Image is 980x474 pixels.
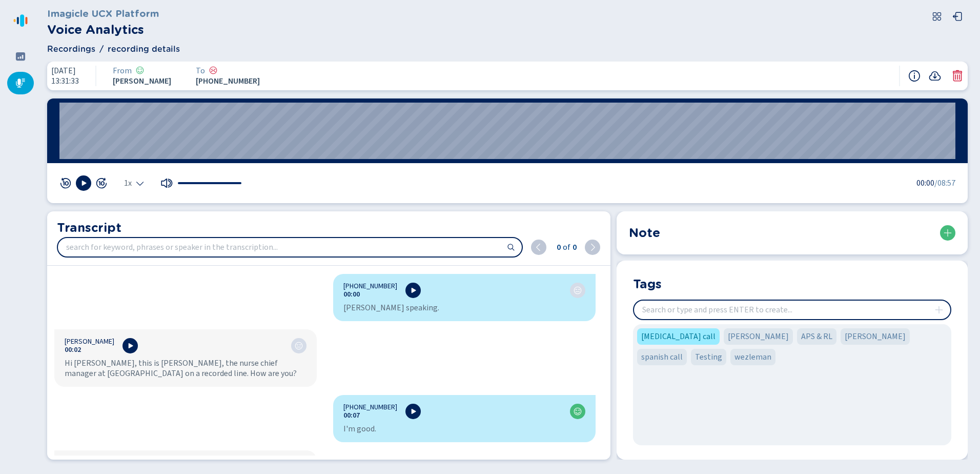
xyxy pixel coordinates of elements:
[634,301,950,319] input: Search or type and press ENTER to create...
[47,43,95,55] span: Recordings
[343,303,585,313] div: [PERSON_NAME] speaking.
[951,70,964,82] button: Delete conversation
[65,346,81,354] button: 00:02
[51,66,79,75] span: [DATE]
[951,70,964,82] svg: trash-fill
[633,275,662,291] h2: Tags
[935,306,943,314] svg: plus
[113,66,132,75] span: From
[47,21,159,39] h2: Voice Analytics
[295,342,303,350] div: Neutral sentiment
[343,282,397,290] span: [PHONE_NUMBER]
[15,78,26,88] svg: mic-fill
[59,177,72,189] button: skip 10 sec rev [Hotkey: arrow-left]
[929,70,941,82] svg: cloud-arrow-down-fill
[343,411,360,420] button: 00:07
[124,179,144,187] div: Select the playback speed
[57,219,600,237] h2: Transcript
[695,351,722,363] span: Testing
[108,43,180,55] span: recording details
[409,407,417,416] svg: play
[59,177,72,189] svg: jump-back
[160,177,173,189] button: Mute
[734,351,771,363] span: wezleman
[944,229,952,237] svg: plus
[343,403,397,411] span: [PHONE_NUMBER]
[209,66,217,74] svg: icon-emoji-sad
[908,70,921,82] button: Recording information
[641,351,683,363] span: spanish call
[724,328,793,345] div: Tag 'A. Posella'
[343,290,360,299] button: 00:00
[76,175,91,191] button: Play [Hotkey: spacebar]
[7,72,34,94] div: Recordings
[952,11,963,22] svg: box-arrow-left
[124,179,132,187] span: 1x
[691,349,726,365] div: Tag 'Testing'
[196,66,205,75] span: To
[113,76,171,86] span: [PERSON_NAME]
[797,328,836,345] div: Tag 'APS & RL'
[588,243,597,251] svg: chevron-right
[934,177,955,189] span: /08:57
[209,66,217,75] div: Negative sentiment
[136,66,144,74] svg: icon-emoji-smile
[574,286,582,294] div: Neutral sentiment
[51,76,79,86] span: 13:31:33
[555,241,561,253] span: 0
[641,330,716,343] span: [MEDICAL_DATA] call
[561,241,570,253] span: of
[728,330,789,343] span: [PERSON_NAME]
[295,342,303,350] svg: icon-emoji-neutral
[343,424,585,434] div: I'm good.
[136,66,144,75] div: Positive sentiment
[730,349,775,365] div: Tag 'wezleman'
[574,407,582,416] div: Positive sentiment
[929,70,941,82] button: Recording download
[916,177,934,189] span: 00:00
[531,240,546,255] button: previous (shift + ENTER)
[629,224,660,242] h2: Note
[79,179,88,187] svg: play
[908,70,921,82] svg: info-circle
[841,328,910,345] div: Tag 'duque'
[136,179,144,187] svg: chevron-down
[7,45,34,68] div: Dashboard
[535,243,543,251] svg: chevron-left
[585,240,600,255] button: next (ENTER)
[637,328,720,345] div: Untag 'insulin call'
[47,6,159,21] h3: Imagicle UCX Platform
[95,177,108,189] button: skip 10 sec fwd [Hotkey: arrow-right]
[65,338,114,346] span: [PERSON_NAME]
[15,51,26,62] svg: dashboard-filled
[574,286,582,294] svg: icon-emoji-neutral
[95,177,108,189] svg: jump-forward
[196,76,260,86] span: [PHONE_NUMBER]
[845,330,906,343] span: [PERSON_NAME]
[507,243,515,251] svg: search
[409,286,417,294] svg: play
[570,241,577,253] span: 0
[574,407,582,416] svg: icon-emoji-smile
[801,330,832,343] span: APS & RL
[637,349,687,365] div: Tag 'spanish call'
[126,342,134,350] svg: play
[58,238,522,256] input: search for keyword, phrases or speaker in the transcription...
[65,358,307,379] div: Hi [PERSON_NAME], this is [PERSON_NAME], the nurse chief manager at [GEOGRAPHIC_DATA] on a record...
[160,177,173,189] svg: volume-up-fill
